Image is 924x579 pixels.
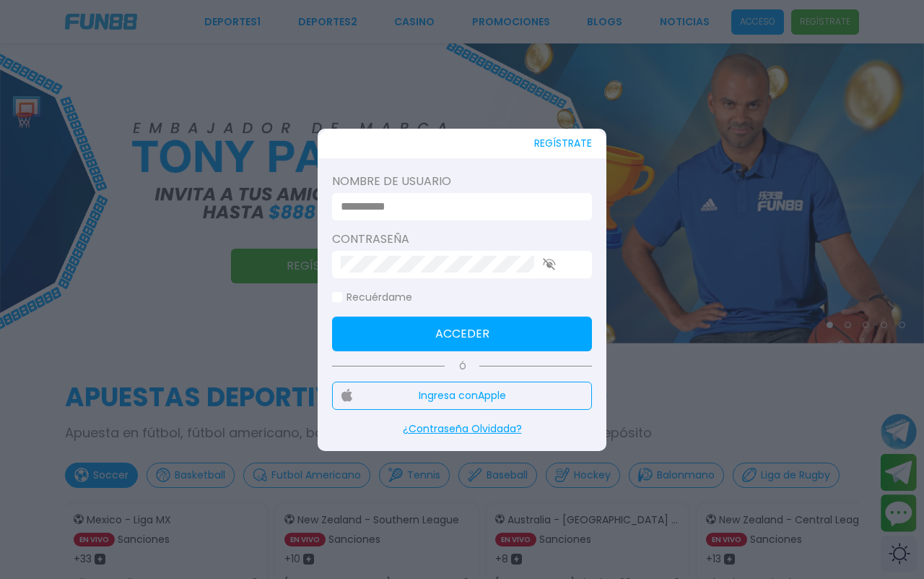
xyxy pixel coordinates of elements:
label: Nombre de usuario [332,173,592,190]
p: Ó [332,360,592,373]
button: Acceder [332,317,592,351]
button: Ingresa conApple [332,382,592,410]
label: Recuérdame [332,290,412,305]
button: REGÍSTRATE [534,129,592,158]
p: ¿Contraseña Olvidada? [332,421,592,437]
label: Contraseña [332,231,592,248]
